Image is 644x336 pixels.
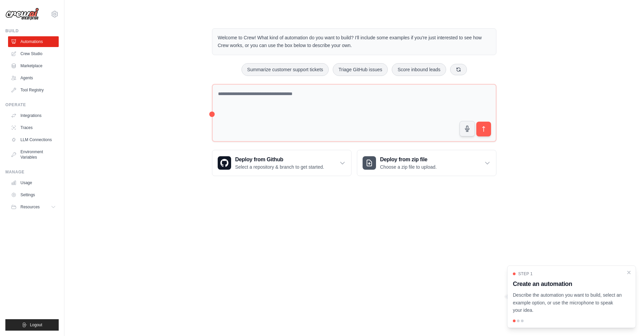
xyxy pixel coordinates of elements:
p: Describe the automation you want to build, select an example option, or use the microphone to spe... [513,291,622,314]
a: Settings [8,190,59,200]
a: Environment Variables [8,146,59,163]
p: Welcome to Crew! What kind of automation do you want to build? I'll include some examples if you'... [218,34,491,49]
button: Score inbound leads [392,63,446,76]
button: Resources [8,202,59,212]
img: Logo [5,8,39,20]
a: Crew Studio [8,48,59,59]
h3: Deploy from Github [235,156,324,164]
button: Close walkthrough [626,270,632,275]
span: Step 1 [518,271,533,277]
a: Tool Registry [8,85,59,95]
a: Integrations [8,110,59,121]
div: Manage [5,169,59,175]
a: LLM Connections [8,134,59,145]
button: Summarize customer support tickets [241,63,329,76]
h3: Create an automation [513,279,622,289]
a: Marketplace [8,60,59,71]
p: Select a repository & branch to get started. [235,164,324,170]
div: Operate [5,102,59,108]
span: Logout [30,322,42,328]
span: Resources [20,204,40,210]
a: Traces [8,122,59,133]
a: Automations [8,36,59,47]
div: Build [5,28,59,34]
a: Agents [8,73,59,83]
a: Usage [8,177,59,188]
button: Triage GitHub issues [333,63,388,76]
h3: Deploy from zip file [380,156,437,164]
p: Choose a zip file to upload. [380,164,437,170]
button: Logout [5,319,59,331]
